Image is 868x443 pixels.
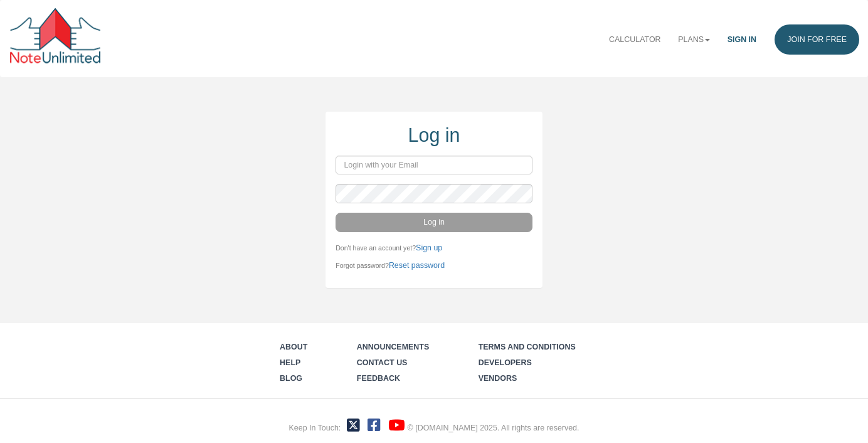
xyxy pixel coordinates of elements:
a: Blog [280,374,302,383]
a: Announcements [357,343,429,351]
div: Keep In Touch: [289,423,341,434]
a: Help [280,358,300,367]
input: Login with your Email [336,156,532,174]
div: © [DOMAIN_NAME] 2025. All rights are reserved. [408,423,580,434]
a: Sign in [719,24,765,55]
a: Vendors [479,374,517,383]
button: Log in [336,213,532,232]
a: Sign up [416,243,442,252]
a: Contact Us [357,358,408,367]
a: Calculator [600,24,669,55]
a: Developers [479,358,532,367]
a: About [280,343,307,351]
a: Plans [669,24,719,55]
a: Terms and Conditions [479,343,576,351]
a: Join for FREE [775,24,859,55]
a: Feedback [357,374,400,383]
a: Reset password [389,261,445,270]
div: Log in [336,122,532,149]
small: Don't have an account yet? [336,244,442,252]
small: Forgot password? [336,262,445,269]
